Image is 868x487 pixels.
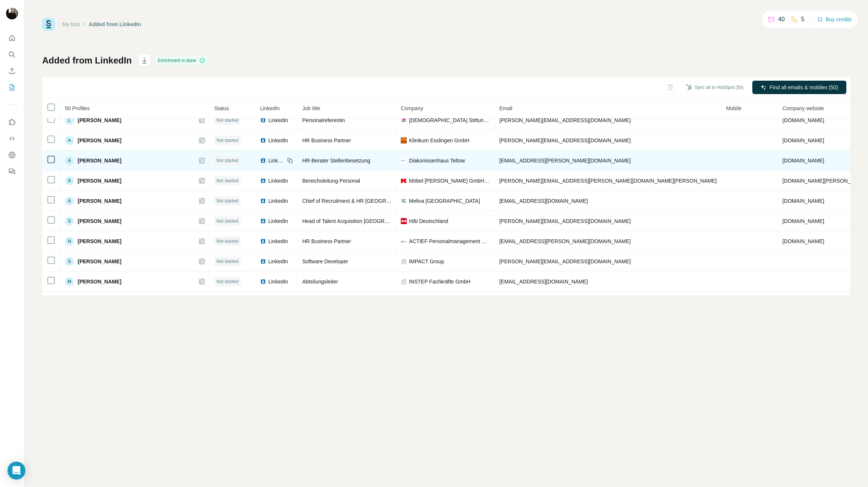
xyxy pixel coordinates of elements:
[268,157,285,164] span: LinkedIn
[78,157,121,164] span: [PERSON_NAME]
[302,258,348,264] span: Software Developer
[78,258,121,265] span: [PERSON_NAME]
[401,105,423,111] span: Company
[260,279,266,285] img: LinkedIn logo
[65,277,74,286] div: M
[302,178,360,184] span: Bereichsleitung Personal
[401,117,407,123] img: company-logo
[409,117,490,124] span: [DEMOGRAPHIC_DATA] Stiftung"Hephata"​
[7,462,25,480] div: Open Intercom Messenger
[6,7,18,19] img: Avatar
[409,137,469,144] span: Klinikum Esslingen GmbH
[783,158,824,164] span: [DOMAIN_NAME]
[409,157,465,164] span: Diakonissenhaus Teltow
[783,137,824,143] span: [DOMAIN_NAME]
[65,257,74,266] div: S
[302,238,351,244] span: HR Business Partner
[778,15,785,24] p: 40
[6,148,18,162] button: Dashboard
[783,117,824,123] span: [DOMAIN_NAME]
[216,258,238,265] span: Not started
[78,177,121,184] span: [PERSON_NAME]
[409,258,444,265] span: IMPACT Group
[260,218,266,224] img: LinkedIn logo
[401,218,407,224] img: company-logo
[783,178,867,184] span: [DOMAIN_NAME][PERSON_NAME]
[78,197,121,205] span: [PERSON_NAME]
[302,105,320,111] span: Job title
[260,178,266,184] img: LinkedIn logo
[6,165,18,178] button: Feedback
[6,132,18,145] button: Use Surfe API
[409,177,490,184] span: Möbel [PERSON_NAME] GmbH & Co. KG
[302,279,338,285] span: Abteilungsleiter
[499,178,717,184] span: [PERSON_NAME][EMAIL_ADDRESS][PERSON_NAME][DOMAIN_NAME][PERSON_NAME]
[499,238,631,244] span: [EMAIL_ADDRESS][PERSON_NAME][DOMAIN_NAME]
[65,105,90,111] span: 50 Profiles
[78,278,121,285] span: [PERSON_NAME]
[499,258,631,264] span: [PERSON_NAME][EMAIL_ADDRESS][DOMAIN_NAME]
[84,21,85,28] li: /
[769,84,838,91] span: Find all emails & mobiles (50)
[302,198,420,204] span: Chief of Recruitment & HR [GEOGRAPHIC_DATA]
[78,217,121,225] span: [PERSON_NAME]
[499,117,631,123] span: [PERSON_NAME][EMAIL_ADDRESS][DOMAIN_NAME]
[681,82,749,93] button: Sync all to HubSpot (50)
[260,137,266,143] img: LinkedIn logo
[268,238,288,245] span: LinkedIn
[156,56,207,65] div: Enrichment is done
[65,116,74,125] div: L
[62,21,80,27] a: My lists
[42,55,132,66] h1: Added from LinkedIn
[89,21,141,28] div: Added from LinkedIn
[260,258,266,264] img: LinkedIn logo
[268,177,288,184] span: LinkedIn
[65,217,74,226] div: S
[260,198,266,204] img: LinkedIn logo
[409,197,480,205] span: Meliva [GEOGRAPHIC_DATA]
[302,117,345,123] span: Personalreferentin
[216,238,238,245] span: Not started
[726,105,741,111] span: Mobile
[409,238,490,245] span: ACTIEF Personalmanagement GmbH
[302,137,351,143] span: HR Business Partner
[268,197,288,205] span: LinkedIn
[268,258,288,265] span: LinkedIn
[6,115,18,129] button: Use Surfe on LinkedIn
[216,137,238,144] span: Not started
[216,278,238,285] span: Not started
[6,31,18,45] button: Quick start
[216,117,238,124] span: Not started
[302,158,370,164] span: HR-Berater Stellenbesetzung
[6,81,18,94] button: My lists
[499,218,631,224] span: [PERSON_NAME][EMAIL_ADDRESS][DOMAIN_NAME]
[401,198,407,204] img: company-logo
[401,238,407,244] img: company-logo
[65,176,74,185] div: S
[6,64,18,78] button: Enrich CSV
[268,217,288,225] span: LinkedIn
[752,81,846,94] button: Find all emails & mobiles (50)
[817,14,852,25] button: Buy credits
[216,177,238,184] span: Not started
[78,238,121,245] span: [PERSON_NAME]
[268,137,288,144] span: LinkedIn
[783,198,824,204] span: [DOMAIN_NAME]
[302,218,418,224] span: Head of Talent Acquisition [GEOGRAPHIC_DATA]
[65,136,74,145] div: A
[401,178,407,184] img: company-logo
[216,157,238,164] span: Not started
[65,237,74,246] div: N
[783,105,824,111] span: Company website
[401,137,407,143] img: company-logo
[801,15,805,24] p: 5
[260,238,266,244] img: LinkedIn logo
[409,278,471,285] span: INSTEP Fachkräfte GmbH
[78,137,121,144] span: [PERSON_NAME]
[214,105,229,111] span: Status
[260,105,280,111] span: LinkedIn
[78,117,121,124] span: [PERSON_NAME]
[216,198,238,204] span: Not started
[499,137,631,143] span: [PERSON_NAME][EMAIL_ADDRESS][DOMAIN_NAME]
[499,198,588,204] span: [EMAIL_ADDRESS][DOMAIN_NAME]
